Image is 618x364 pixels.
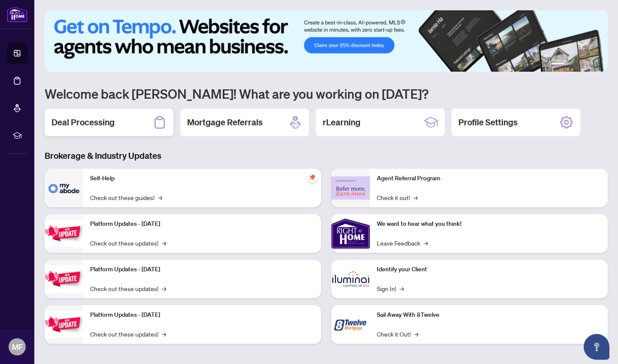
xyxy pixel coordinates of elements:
[45,85,608,102] h1: Welcome back [PERSON_NAME]! What are you working on [DATE]?
[589,63,592,67] button: 5
[551,63,565,67] button: 1
[45,311,83,338] img: Platform Updates - June 23, 2025
[568,63,572,67] button: 2
[575,63,579,67] button: 3
[331,214,370,253] img: We want to hear what you think!
[90,219,314,229] p: Platform Updates - [DATE]
[45,10,608,72] img: Slide 0
[582,63,585,67] button: 4
[7,6,27,22] img: logo
[158,193,162,202] span: →
[596,63,599,67] button: 6
[162,238,166,248] span: →
[45,150,608,162] h3: Brokerage & Industry Updates
[162,284,166,293] span: →
[187,116,263,128] h2: Mortgage Referrals
[331,305,370,344] img: Sail Away With 8Twelve
[377,329,418,339] a: Check it Out!→
[45,220,83,247] img: Platform Updates - July 21, 2025
[377,174,601,183] p: Agent Referral Program
[90,238,166,248] a: Check out these updates!→
[307,172,318,182] span: pushpin
[323,116,360,128] h2: rLearning
[414,329,418,339] span: →
[12,341,23,353] span: MF
[90,329,166,339] a: Check out these updates!→
[90,174,314,183] p: Self-Help
[584,334,609,360] button: Open asap
[377,193,418,202] a: Check it out!→
[424,238,428,248] span: →
[331,176,370,200] img: Agent Referral Program
[377,238,428,248] a: Leave Feedback→
[377,284,404,293] a: Sign In!→
[45,169,83,207] img: Self-Help
[45,265,83,292] img: Platform Updates - July 8, 2025
[162,329,166,339] span: →
[413,193,418,202] span: →
[90,310,314,320] p: Platform Updates - [DATE]
[331,260,370,298] img: Identify your Client
[90,265,314,274] p: Platform Updates - [DATE]
[377,310,601,320] p: Sail Away With 8Twelve
[90,284,166,293] a: Check out these updates!→
[377,265,601,274] p: Identify your Client
[377,219,601,229] p: We want to hear what you think!
[51,116,115,128] h2: Deal Processing
[458,116,518,128] h2: Profile Settings
[400,284,404,293] span: →
[90,193,162,202] a: Check out these guides!→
